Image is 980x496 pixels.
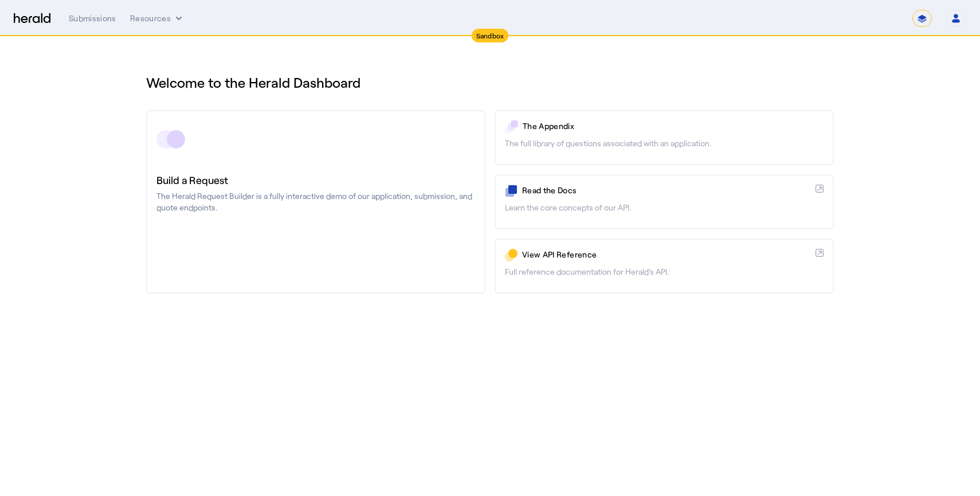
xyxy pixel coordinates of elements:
[495,239,834,294] a: View API ReferenceFull reference documentation for Herald's API.
[156,172,475,188] h3: Build a Request
[156,190,475,213] p: The Herald Request Builder is a fully interactive demo of our application, submission, and quote ...
[130,13,185,24] button: Resources dropdown menu
[146,110,485,294] a: Build a RequestThe Herald Request Builder is a fully interactive demo of our application, submiss...
[505,202,824,213] p: Learn the core concepts of our API.
[523,120,824,132] p: The Appendix
[495,110,834,165] a: The AppendixThe full library of questions associated with an application.
[69,13,116,24] div: Submissions
[14,13,50,24] img: Herald Logo
[472,29,509,42] div: Sandbox
[495,174,834,229] a: Read the DocsLearn the core concepts of our API.
[146,73,834,92] h1: Welcome to the Herald Dashboard
[505,138,824,149] p: The full library of questions associated with an application.
[505,266,824,278] p: Full reference documentation for Herald's API.
[522,185,811,196] p: Read the Docs
[522,249,811,260] p: View API Reference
